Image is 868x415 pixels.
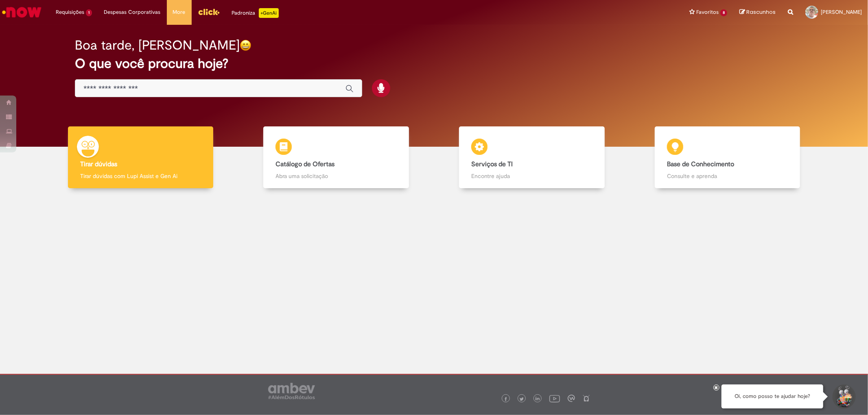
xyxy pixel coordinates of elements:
img: ServiceNow [1,4,43,20]
span: Despesas Corporativas [104,8,161,16]
b: Catálogo de Ofertas [275,160,335,168]
img: click_logo_yellow_360x200.png [198,6,220,18]
span: More [173,8,186,16]
b: Base de Conhecimento [667,160,734,168]
p: Tirar dúvidas com Lupi Assist e Gen Ai [80,172,201,180]
h2: Boa tarde, [PERSON_NAME] [75,38,240,52]
a: Catálogo de Ofertas Abra uma solicitação [238,126,434,189]
p: Abra uma solicitação [275,172,396,180]
div: Padroniza [232,8,279,18]
button: Iniciar Conversa de Suporte [831,385,856,409]
h2: O que você procura hoje? [75,56,793,71]
b: Tirar dúvidas [80,160,117,168]
a: Tirar dúvidas Tirar dúvidas com Lupi Assist e Gen Ai [43,126,238,189]
p: +GenAi [259,8,279,18]
span: 8 [720,9,727,16]
p: Consulte e aprenda [667,172,788,180]
a: Base de Conhecimento Consulte e aprenda [630,126,825,189]
img: logo_footer_youtube.png [549,393,560,404]
b: Serviços de TI [471,160,513,168]
img: logo_footer_ambev_rotulo_gray.png [268,383,315,399]
span: [PERSON_NAME] [821,9,862,15]
img: logo_footer_naosei.png [583,395,590,402]
img: logo_footer_linkedin.png [536,397,540,402]
img: logo_footer_twitter.png [520,397,524,401]
p: Encontre ajuda [471,172,592,180]
span: 1 [86,9,92,16]
div: Oi, como posso te ajudar hoje? [722,385,823,408]
img: logo_footer_workplace.png [568,395,575,402]
a: Serviços de TI Encontre ajuda [434,126,630,189]
span: Rascunhos [746,8,776,16]
span: Requisições [56,8,84,16]
img: happy-face.png [240,39,251,51]
a: Rascunhos [739,9,776,16]
img: logo_footer_facebook.png [504,397,508,401]
span: Favoritos [696,8,719,16]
